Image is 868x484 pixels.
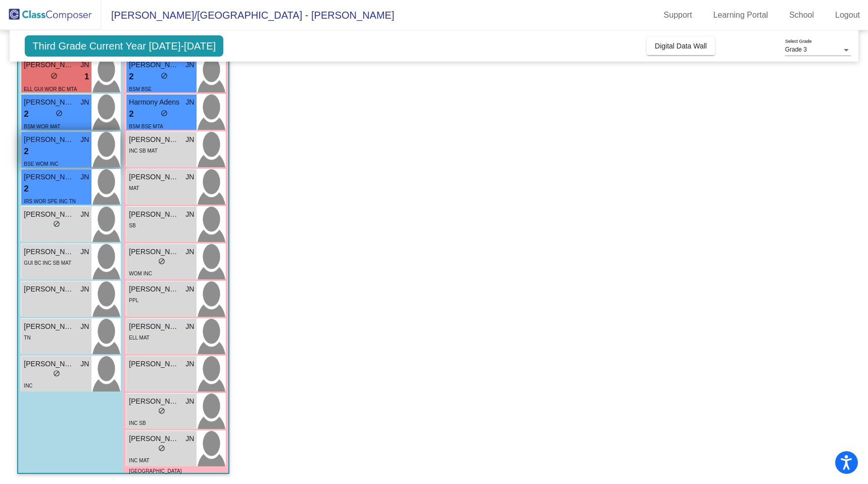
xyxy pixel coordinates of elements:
span: [PERSON_NAME] [129,134,179,145]
span: [PERSON_NAME] [129,60,179,70]
span: [PERSON_NAME] [24,97,74,108]
a: Learning Portal [705,7,777,23]
span: BSM BSE MTA [129,124,163,129]
span: [PERSON_NAME] [129,396,179,407]
span: JN [185,134,194,145]
span: [PERSON_NAME] [129,359,179,369]
span: [PERSON_NAME] [24,247,74,257]
span: INC SB MAT [129,148,157,154]
span: JN [185,247,194,257]
span: [PERSON_NAME] [129,284,179,295]
span: 2 [129,108,133,121]
span: [PERSON_NAME] [129,172,179,182]
span: [PERSON_NAME] [129,209,179,220]
span: [PERSON_NAME] [24,172,74,182]
span: do_not_disturb_alt [158,258,165,265]
span: [PERSON_NAME] [24,134,74,145]
span: WOM INC [129,271,152,276]
span: JN [185,284,194,295]
span: [PERSON_NAME] [24,359,74,369]
span: JN [185,321,194,332]
span: [PERSON_NAME] [24,60,74,70]
span: GUI BC INC SB MAT [24,260,71,266]
span: JN [80,60,89,70]
span: ELL GUI WOR BC MTA [24,86,77,92]
span: JN [80,247,89,257]
span: JN [80,172,89,182]
span: JN [80,359,89,369]
span: JN [80,134,89,145]
span: Grade 3 [785,46,807,53]
span: IRS WOR SPE INC TN [24,199,76,204]
span: BSM BSE [129,86,151,92]
span: JN [80,321,89,332]
span: do_not_disturb_alt [161,72,168,79]
span: JN [185,396,194,407]
span: do_not_disturb_alt [53,370,60,377]
span: 2 [24,108,28,121]
span: [PERSON_NAME] [24,321,74,332]
span: MAT [129,185,139,191]
span: Third Grade Current Year [DATE]-[DATE] [25,35,223,57]
span: do_not_disturb_alt [161,110,168,117]
a: Support [656,7,700,23]
span: INC [24,383,32,389]
span: 2 [129,70,133,83]
a: School [781,7,822,23]
span: JN [185,433,194,444]
span: [PERSON_NAME] [24,284,74,295]
span: PPL [129,298,138,303]
span: [PERSON_NAME] [129,321,179,332]
span: INC MAT [GEOGRAPHIC_DATA] [129,458,181,474]
span: BSM WOR MAT [24,124,60,129]
button: Digital Data Wall [647,37,715,55]
span: JN [185,97,194,108]
span: [PERSON_NAME] [129,247,179,257]
span: 2 [24,182,28,196]
span: JN [185,172,194,182]
span: SB [129,223,135,228]
span: 1 [84,70,89,83]
span: JN [80,209,89,220]
span: TN [24,335,30,341]
span: BSE WOM INC [24,161,58,167]
span: 2 [24,145,28,158]
span: Digital Data Wall [655,42,707,50]
span: do_not_disturb_alt [53,220,60,227]
span: Harmony Adens [129,97,179,108]
span: do_not_disturb_alt [158,445,165,452]
span: ELL MAT [129,335,150,341]
span: JN [185,60,194,70]
span: JN [185,359,194,369]
a: Logout [827,7,868,23]
span: JN [185,209,194,220]
span: do_not_disturb_alt [158,407,165,414]
span: JN [80,284,89,295]
span: do_not_disturb_alt [51,72,58,79]
span: [PERSON_NAME] [24,209,74,220]
span: do_not_disturb_alt [56,110,63,117]
span: [PERSON_NAME] [129,433,179,444]
span: INC SB [129,420,146,426]
span: JN [80,97,89,108]
span: [PERSON_NAME]/[GEOGRAPHIC_DATA] - [PERSON_NAME] [101,7,394,23]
